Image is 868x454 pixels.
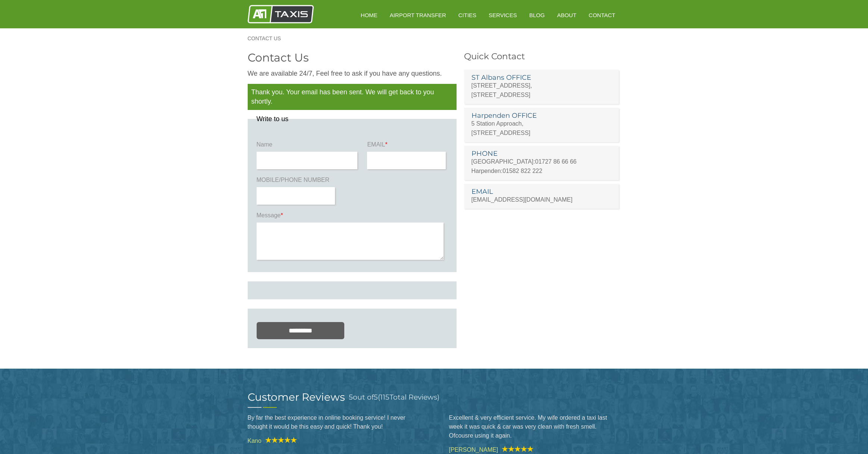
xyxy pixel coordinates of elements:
a: Cities [453,6,482,24]
legend: Write to us [257,116,289,122]
h3: PHONE [471,150,612,157]
a: Contact [583,6,620,24]
blockquote: Excellent & very efficient service. My wife ordered a taxi last week it was quick & car was very ... [449,408,621,446]
span: 5 [349,393,353,401]
h3: out of ( Total Reviews) [349,392,439,403]
a: Services [483,6,522,24]
img: A1 Taxis Review [498,446,533,452]
a: 01727 86 66 66 [535,158,577,165]
a: 01582 822 222 [502,168,542,174]
h3: ST Albans OFFICE [471,74,612,81]
h2: Customer Reviews [248,392,345,402]
p: 5 Station Approach, [STREET_ADDRESS] [471,119,612,138]
span: 5 [374,393,378,401]
a: Contact Us [248,36,289,41]
a: [EMAIL_ADDRESS][DOMAIN_NAME] [471,196,573,203]
label: Message [257,211,448,223]
p: Harpenden: [471,166,612,176]
label: EMAIL [367,141,447,152]
img: A1 Taxis Review [261,437,297,443]
span: 115 [380,393,389,401]
cite: [PERSON_NAME] [449,446,621,453]
label: MOBILE/PHONE NUMBER [257,176,337,187]
h3: Quick Contact [464,52,621,61]
a: Airport Transfer [385,6,451,24]
blockquote: By far the best experience in online booking service! I never thought it would be this easy and q... [248,408,419,437]
p: Thank you. Your email has been sent. We will get back to you shortly. [248,84,457,110]
a: About [552,6,582,24]
p: We are available 24/7, Feel free to ask if you have any questions. [248,69,457,78]
p: [GEOGRAPHIC_DATA]: [471,157,612,166]
h3: Harpenden OFFICE [471,112,612,119]
a: HOME [355,6,383,24]
cite: Kano [248,437,419,444]
label: Name [257,141,360,152]
h3: EMAIL [471,188,612,195]
a: Blog [524,6,550,24]
img: A1 Taxis [248,5,314,23]
p: [STREET_ADDRESS], [STREET_ADDRESS] [471,81,612,100]
h2: Contact Us [248,52,457,63]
